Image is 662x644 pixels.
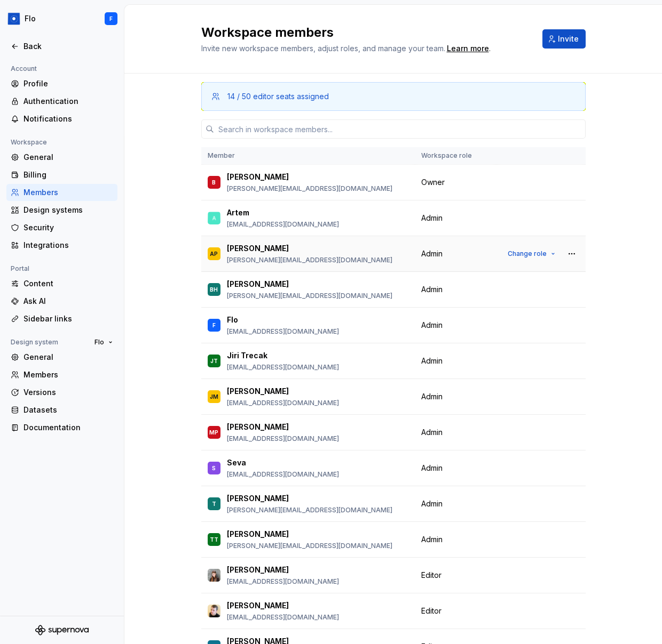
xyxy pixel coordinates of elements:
p: [EMAIL_ADDRESS][DOMAIN_NAME] [227,577,339,586]
span: Admin [421,498,443,509]
p: [PERSON_NAME] [227,493,289,504]
a: Billing [6,166,117,183]
div: Datasets [23,405,113,415]
img: 049812b6-2877-400d-9dc9-987621144c16.png [7,12,20,25]
a: Security [6,219,117,236]
a: Back [6,38,117,55]
div: Design systems [23,205,113,215]
span: Admin [421,320,443,331]
div: BH [210,284,218,295]
div: Back [23,41,113,52]
div: Versions [23,387,113,398]
a: Integrations [6,237,117,254]
a: Datasets [6,401,117,418]
button: Invite [542,29,586,49]
div: TT [210,534,218,545]
div: Account [6,62,41,75]
p: [PERSON_NAME] [227,386,289,397]
a: Learn more [447,43,489,54]
div: B [212,177,216,188]
span: Admin [421,213,443,223]
span: Admin [421,356,443,366]
div: Flo [25,13,36,24]
a: Versions [6,384,117,401]
div: F [212,320,216,331]
a: Members [6,184,117,201]
p: [EMAIL_ADDRESS][DOMAIN_NAME] [227,327,339,336]
div: Portal [6,262,34,275]
p: [PERSON_NAME][EMAIL_ADDRESS][DOMAIN_NAME] [227,542,392,550]
div: Authentication [23,96,113,107]
div: JM [210,391,218,402]
p: [PERSON_NAME] [227,565,289,575]
div: Ask AI [23,296,113,307]
p: [EMAIL_ADDRESS][DOMAIN_NAME] [227,470,339,479]
span: Editor [421,570,442,581]
div: Members [23,187,113,198]
a: General [6,149,117,166]
p: [PERSON_NAME] [227,422,289,432]
span: Admin [421,427,443,438]
p: [PERSON_NAME] [227,243,289,254]
div: Integrations [23,240,113,251]
div: S [212,463,216,473]
span: Invite new workspace members, adjust roles, and manage your team. [201,44,445,53]
svg: Supernova Logo [35,625,89,635]
span: . [445,45,491,53]
div: Security [23,222,113,233]
span: Admin [421,463,443,473]
p: [EMAIL_ADDRESS][DOMAIN_NAME] [227,434,339,443]
p: [PERSON_NAME] [227,529,289,540]
a: Members [6,366,117,383]
a: Authentication [6,93,117,110]
p: [PERSON_NAME][EMAIL_ADDRESS][DOMAIN_NAME] [227,292,392,300]
span: Invite [558,34,579,44]
a: Ask AI [6,293,117,310]
img: Artem [208,212,220,224]
p: [PERSON_NAME][EMAIL_ADDRESS][DOMAIN_NAME] [227,184,392,193]
div: Billing [23,170,113,180]
a: Design systems [6,202,117,219]
span: Admin [421,391,443,402]
p: Flo [227,315,238,325]
p: Seva [227,457,246,468]
div: General [23,152,113,163]
div: F [109,14,113,23]
span: Flo [94,338,104,347]
a: Documentation [6,419,117,436]
span: Change role [508,249,547,258]
p: [PERSON_NAME] [227,600,289,611]
span: Admin [421,248,443,259]
div: Design system [6,336,62,349]
input: Search in workspace members... [214,119,586,139]
div: Sidebar links [23,313,113,324]
p: [EMAIL_ADDRESS][DOMAIN_NAME] [227,399,339,407]
th: Workspace role [415,147,496,165]
div: MP [209,427,218,438]
div: Documentation [23,422,113,433]
div: General [23,352,113,363]
span: Editor [421,606,442,616]
h2: Workspace members [201,24,491,41]
p: [EMAIL_ADDRESS][DOMAIN_NAME] [227,363,339,372]
div: 14 / 50 editor seats assigned [227,91,329,102]
a: Content [6,275,117,292]
a: Profile [6,75,117,92]
div: T [212,498,216,509]
button: Change role [503,246,560,261]
a: General [6,349,117,366]
p: [PERSON_NAME] [227,279,289,289]
span: Admin [421,284,443,295]
th: Member [201,147,415,165]
img: Aprile Elcich [208,569,220,582]
div: Members [23,369,113,380]
div: Workspace [6,136,51,149]
span: Owner [421,177,445,188]
p: Artem [227,207,249,218]
a: Sidebar links [6,310,117,327]
button: FloF [2,7,122,30]
p: [EMAIL_ADDRESS][DOMAIN_NAME] [227,613,339,622]
div: Content [23,278,113,289]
